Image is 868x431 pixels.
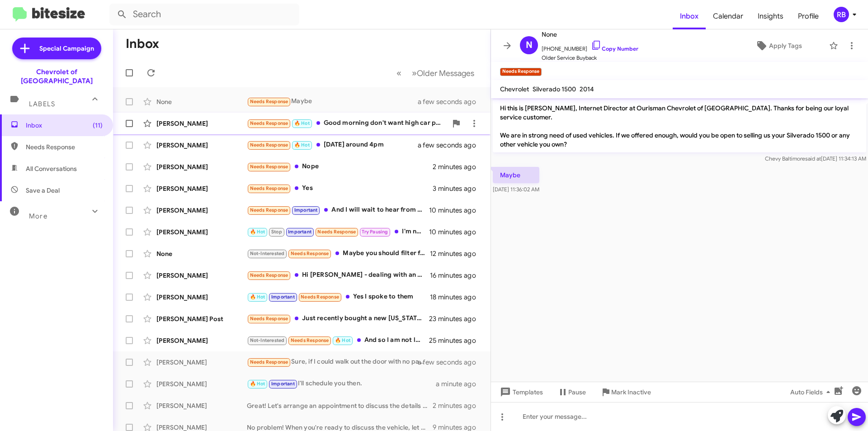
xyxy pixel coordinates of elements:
p: Hi this is [PERSON_NAME], Internet Director at Ourisman Chevrolet of [GEOGRAPHIC_DATA]. Thanks fo... [493,100,866,152]
span: Important [271,381,295,387]
span: Inbox [26,121,103,130]
span: Templates [498,384,543,400]
button: Auto Fields [783,384,841,400]
span: 🔥 Hot [335,337,350,343]
span: Chevy Baltimore [DATE] 11:34:13 AM [765,155,866,162]
span: All Conversations [26,164,77,173]
span: Needs Response [250,359,288,365]
a: Copy Number [591,45,638,52]
div: None [156,249,247,258]
span: 🔥 Hot [250,381,265,387]
span: (11) [93,121,103,130]
div: Yes [247,183,433,194]
div: a minute ago [436,379,483,388]
div: a few seconds ago [429,358,483,367]
div: [PERSON_NAME] [156,141,247,150]
div: [PERSON_NAME] [156,227,247,237]
div: RB [834,7,849,22]
a: Special Campaign [12,38,101,59]
div: 18 minutes ago [430,293,483,302]
span: Needs Response [250,120,288,126]
div: 10 minutes ago [429,227,483,237]
button: RB [826,7,858,22]
span: [DATE] 11:36:02 AM [493,186,539,193]
div: [PERSON_NAME] [156,162,247,171]
span: Needs Response [250,272,288,278]
div: 10 minutes ago [429,206,483,215]
span: Special Campaign [39,44,94,53]
div: a few seconds ago [429,97,483,106]
span: Save a Deal [26,186,60,195]
div: Maybe [247,96,429,107]
div: Great! Let's arrange an appointment to discuss the details and evaluate your Impala. When would b... [247,401,433,410]
div: And I will wait to hear from you [247,205,429,215]
span: Older Service Buyback [542,53,638,62]
div: 16 minutes ago [430,271,483,280]
button: Previous [391,64,407,82]
a: Profile [791,3,826,29]
span: Try Pausing [362,229,388,235]
span: 🔥 Hot [294,120,310,126]
span: Needs Response [26,142,103,152]
div: 2 minutes ago [433,401,483,410]
div: Nope [247,161,433,172]
div: [PERSON_NAME] Post [156,314,247,323]
span: Important [288,229,311,235]
span: Needs Response [250,99,288,104]
span: Needs Response [250,207,288,213]
small: Needs Response [500,68,542,76]
a: Calendar [706,3,750,29]
span: Important [294,207,318,213]
div: Yes I spoke to them [247,292,430,302]
span: Not-Interested [250,251,285,256]
span: Auto Fields [790,384,834,400]
span: Important [271,294,295,300]
button: Mark Inactive [593,384,658,400]
span: Silverado 1500 [533,85,576,93]
span: [PHONE_NUMBER] [542,40,638,53]
span: 🔥 Hot [250,229,265,235]
div: [PERSON_NAME] [156,119,247,128]
div: None [156,97,247,106]
span: Needs Response [250,185,288,191]
div: [PERSON_NAME] [156,336,247,345]
div: [PERSON_NAME] [156,184,247,193]
div: 25 minutes ago [429,336,483,345]
span: Stop [271,229,282,235]
span: 🔥 Hot [250,294,265,300]
span: Needs Response [250,142,288,148]
a: Inbox [673,3,706,29]
span: Needs Response [250,164,288,170]
div: I'll schedule you then. [247,379,436,389]
div: [DATE] around 4pm [247,140,429,150]
div: 3 minutes ago [433,184,483,193]
span: Chevrolet [500,85,529,93]
p: Maybe [493,167,539,183]
div: 2 minutes ago [433,162,483,171]
div: And so I am not looking for one. Thank You [247,335,429,346]
div: [PERSON_NAME] [156,379,247,388]
div: Maybe you should filter fleet serviced vehicles from your list [247,248,430,259]
span: Pause [568,384,586,400]
div: I'm not available until next week [247,227,429,237]
button: Next [406,64,480,82]
div: [PERSON_NAME] [156,358,247,367]
span: Needs Response [291,337,329,343]
span: 2014 [580,85,594,93]
div: [PERSON_NAME] [156,401,247,410]
div: [PERSON_NAME] [156,206,247,215]
span: « [396,67,401,79]
span: Apply Tags [769,38,802,54]
nav: Page navigation example [392,64,480,82]
span: » [412,67,417,79]
div: [PERSON_NAME] [156,293,247,302]
div: 12 minutes ago [430,249,483,258]
button: Pause [550,384,593,400]
button: Templates [491,384,550,400]
input: Search [109,4,299,25]
span: Labels [29,100,55,108]
span: Needs Response [291,251,329,256]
